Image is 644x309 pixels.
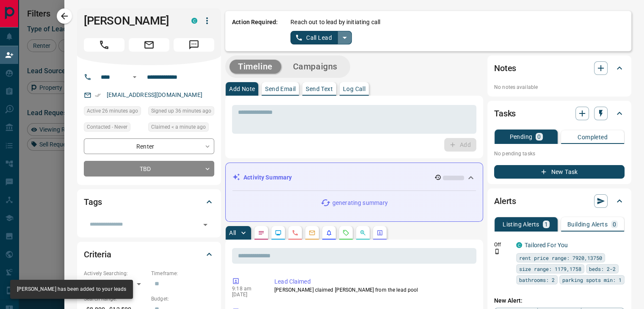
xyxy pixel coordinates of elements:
p: No notes available [494,83,625,91]
h1: [PERSON_NAME] [84,14,179,28]
p: Lead Claimed [274,277,473,286]
div: Tasks [494,103,625,124]
p: 9:18 am [232,286,262,292]
h2: Alerts [494,194,516,208]
span: Message [174,38,214,52]
p: Actively Searching: [84,270,147,277]
p: New Alert: [494,296,625,305]
div: [PERSON_NAME] has been added to your leads [17,282,126,296]
p: Send Text [306,86,333,92]
button: Open [130,72,140,82]
button: Call Lead [290,31,337,44]
button: Campaigns [285,60,346,74]
p: 0 [613,221,616,227]
p: [PERSON_NAME] claimed [PERSON_NAME] from the lead pool [274,286,473,294]
svg: Requests [343,229,349,236]
div: Sun Aug 17 2025 [148,106,214,118]
svg: Lead Browsing Activity [275,229,282,236]
div: Activity Summary [232,170,476,185]
p: Completed [578,134,608,140]
p: 1 [544,221,548,227]
p: Pending [509,134,532,140]
div: condos.ca [516,242,522,248]
div: split button [290,31,352,44]
button: Timeline [229,60,281,74]
span: rent price range: 7920,13750 [519,254,602,262]
svg: Emails [309,229,315,236]
div: Renter [84,138,214,154]
span: Email [129,38,169,52]
svg: Email Verified [95,92,101,98]
p: Building Alerts [567,221,608,227]
p: Budget: [151,295,214,303]
div: Sun Aug 17 2025 [148,122,214,134]
p: Send Email [265,86,296,92]
p: Log Call [343,86,365,92]
p: generating summary [332,199,388,207]
svg: Notes [258,229,265,236]
span: size range: 1179,1758 [519,265,581,273]
svg: Calls [292,229,299,236]
div: Alerts [494,191,625,211]
div: TBD [84,161,214,177]
p: All [229,230,236,236]
p: Action Required: [232,18,278,44]
span: beds: 2-2 [589,265,616,273]
span: Call [84,38,124,52]
button: New Task [494,165,625,179]
p: Reach out to lead by initiating call [290,18,380,27]
svg: Listing Alerts [326,229,332,236]
svg: Opportunities [359,229,366,236]
span: Active 26 minutes ago [87,107,138,115]
p: Activity Summary [243,173,292,182]
span: bathrooms: 2 [519,276,555,284]
span: Claimed < a minute ago [151,123,206,131]
p: Add Note [229,86,255,92]
div: condos.ca [191,18,197,24]
span: Signed up 36 minutes ago [151,107,211,115]
p: Timeframe: [151,270,214,277]
div: Sun Aug 17 2025 [84,106,144,118]
svg: Push Notification Only [494,248,500,254]
div: Criteria [84,244,214,265]
svg: Agent Actions [376,229,383,236]
button: Open [199,219,211,231]
h2: Criteria [84,248,111,261]
a: [EMAIL_ADDRESS][DOMAIN_NAME] [107,91,202,98]
span: parking spots min: 1 [562,276,622,284]
p: No pending tasks [494,147,625,160]
p: 0 [537,134,541,140]
span: Contacted - Never [87,123,127,131]
p: [DATE] [232,292,262,298]
p: Off [494,241,511,248]
a: Tailored For You [525,242,568,248]
h2: Notes [494,61,516,75]
div: Tags [84,192,214,212]
div: Notes [494,58,625,78]
h2: Tags [84,195,102,209]
p: Listing Alerts [503,221,539,227]
h2: Tasks [494,107,516,120]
